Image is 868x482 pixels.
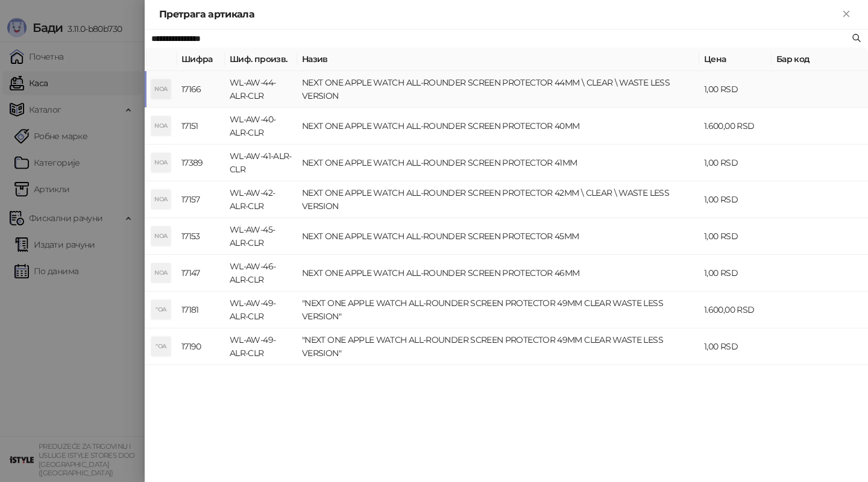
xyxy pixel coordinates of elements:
th: Шифра [177,48,225,71]
td: NEXT ONE APPLE WATCH ALL-ROUNDER SCREEN PROTECTOR 42MM \ CLEAR \ WASTE LESS VERSION [297,181,699,218]
div: NOA [151,116,171,136]
td: 17389 [177,145,225,181]
td: NEXT ONE APPLE WATCH ALL-ROUNDER SCREEN PROTECTOR 41MM [297,145,699,181]
td: NEXT ONE APPLE WATCH ALL-ROUNDER SCREEN PROTECTOR 46MM [297,255,699,292]
td: 17166 [177,71,225,108]
td: WL-AW-44-ALR-CLR [225,71,297,108]
td: WL-AW-49-ALR-CLR [225,328,297,365]
div: NOA [151,80,171,99]
td: WL-AW-49-ALR-CLR [225,292,297,328]
th: Бар код [772,48,868,71]
td: 1,00 RSD [699,255,772,292]
td: 1.600,00 RSD [699,108,772,145]
td: NEXT ONE APPLE WATCH ALL-ROUNDER SCREEN PROTECTOR 40MM [297,108,699,145]
td: 1,00 RSD [699,181,772,218]
td: WL-AW-46-ALR-CLR [225,255,297,292]
div: NOA [151,153,171,172]
th: Цена [699,48,772,71]
td: 17190 [177,328,225,365]
td: 17157 [177,181,225,218]
td: WL-AW-42-ALR-CLR [225,181,297,218]
div: "OA [151,300,171,319]
td: NEXT ONE APPLE WATCH ALL-ROUNDER SCREEN PROTECTOR 45MM [297,218,699,255]
td: 1.600,00 RSD [699,292,772,328]
div: NOA [151,263,171,283]
th: Шиф. произв. [225,48,297,71]
td: "NEXT ONE APPLE WATCH ALL-ROUNDER SCREEN PROTECTOR 49MM CLEAR WASTE LESS VERSION" [297,292,699,328]
td: "NEXT ONE APPLE WATCH ALL-ROUNDER SCREEN PROTECTOR 49MM CLEAR WASTE LESS VERSION" [297,328,699,365]
div: "OA [151,337,171,356]
td: 17151 [177,108,225,145]
div: NOA [151,227,171,246]
td: 1,00 RSD [699,218,772,255]
td: 1,00 RSD [699,71,772,108]
td: 17153 [177,218,225,255]
td: 1,00 RSD [699,145,772,181]
td: 17147 [177,255,225,292]
div: NOA [151,190,171,209]
td: 1,00 RSD [699,328,772,365]
button: Close [839,7,854,22]
th: Назив [297,48,699,71]
td: 17181 [177,292,225,328]
td: WL-AW-45-ALR-CLR [225,218,297,255]
td: NEXT ONE APPLE WATCH ALL-ROUNDER SCREEN PROTECTOR 44MM \ CLEAR \ WASTE LESS VERSION [297,71,699,108]
div: Претрага артикала [159,7,839,22]
td: WL-AW-40-ALR-CLR [225,108,297,145]
td: WL-AW-41-ALR-CLR [225,145,297,181]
